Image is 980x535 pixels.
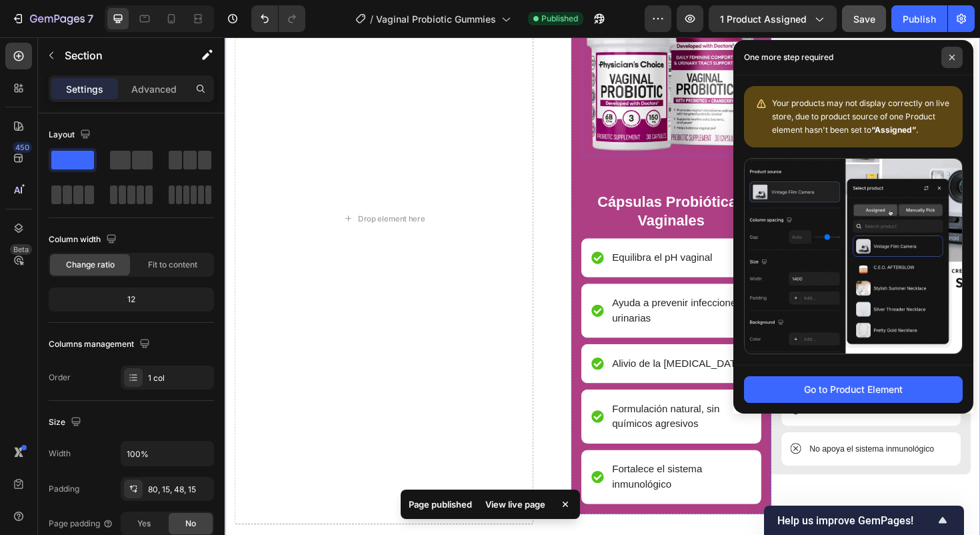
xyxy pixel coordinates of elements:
[376,12,496,26] span: Vaginal Probiotic Gummies
[49,483,79,495] div: Padding
[225,37,980,535] iframe: Design area
[591,221,779,241] p: Otros Productos
[744,51,833,64] p: One more step required
[410,225,516,241] p: Equilibra el pH vaginal
[777,512,951,528] button: Show survey - Help us improve GemPages!
[49,414,84,432] div: Size
[13,142,32,153] div: 450
[49,372,71,384] div: Order
[10,244,32,255] div: Beta
[251,5,305,32] div: Undo/Redo
[5,5,99,32] button: 7
[49,336,153,354] div: Columns management
[148,484,211,496] div: 80, 15, 48, 15
[410,450,555,482] p: Fortalece el sistema inmunológico
[619,346,740,356] strong: No alivia la [MEDICAL_DATA]
[619,260,745,274] p: No mantiene el equilibrio vaginal
[410,386,555,418] p: Formulación natural, sin químicos agresivos
[51,290,211,309] div: 12
[49,231,119,249] div: Column width
[777,514,935,527] span: Help us improve GemPages!
[410,274,555,306] p: Ayuda a prevenir infecciones urinarias
[772,98,949,135] span: Your products may not display correctly on live store, due to product source of one Product eleme...
[65,47,174,63] p: Section
[619,430,751,443] p: No apoya el sistema inmunológico
[720,12,807,26] span: 1 product assigned
[148,259,197,271] span: Fit to content
[903,12,936,26] div: Publish
[49,518,113,530] div: Page padding
[185,518,196,530] span: No
[131,82,177,96] p: Advanced
[891,5,947,32] button: Publish
[66,259,115,271] span: Change ratio
[589,1,780,187] img: gempages_584667640270684938-ee67a234-6998-4197-9642-036b68e05ae1.png
[121,442,213,466] input: Auto
[619,387,727,400] p: Contiene químicos irritantes
[379,165,567,205] p: Cápsulas Probióticas Vaginales
[49,126,93,144] div: Layout
[370,12,373,26] span: /
[409,498,472,511] p: Page published
[87,11,93,27] p: 7
[541,13,578,25] span: Published
[137,518,151,530] span: Yes
[148,372,211,384] div: 1 col
[477,495,553,514] div: View live page
[871,125,916,135] b: “Assigned”
[709,5,837,32] button: 1 product assigned
[744,376,963,403] button: Go to Product Element
[853,13,875,25] span: Save
[804,382,903,396] div: Go to Product Element
[49,448,71,460] div: Width
[66,82,103,96] p: Settings
[619,302,749,316] p: No tiene propiedades preventivas
[410,338,551,354] p: Alivio de la [MEDICAL_DATA]
[842,5,886,32] button: Save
